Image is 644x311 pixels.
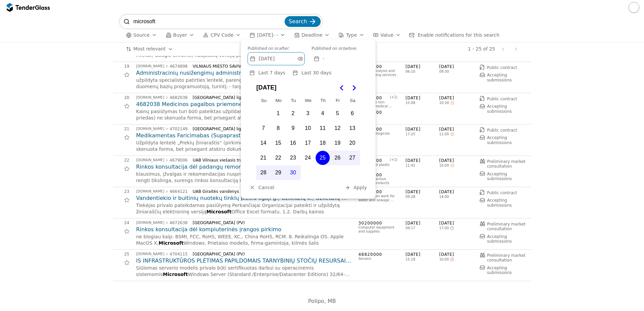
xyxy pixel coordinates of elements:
[248,183,276,192] button: Cancel
[406,101,439,105] span: 15:08
[468,46,495,52] div: 1 - 25 of 25
[193,252,346,256] div: [GEOGRAPHIC_DATA] (PV)
[256,151,270,165] button: Sunday, September 21st, 2025
[407,31,502,39] button: Enable notifications for this search
[358,114,399,118] div: Catheters
[316,121,330,135] button: Thursday, September 11th, 2025
[248,46,279,51] span: Published on or
[301,106,315,120] button: Wednesday, September 3rd, 2025
[211,32,233,38] span: CPV Code
[358,172,399,178] span: 24900000
[136,127,164,131] div: [DOMAIN_NAME]
[136,127,188,131] a: [DOMAIN_NAME]4702149
[343,183,369,192] button: Apply
[193,220,346,225] div: [GEOGRAPHIC_DATA] (PV)
[312,52,369,65] button: -
[358,100,399,108] div: Disposable non-chemical medical consumables and haematological consumables
[136,163,352,171] h2: Rinkos konsultacija dėl padangų remonto medžiagų pirkimo
[136,158,188,162] a: [DOMAIN_NAME]4679006
[184,240,319,246] span: Windows. Prietaiso modelis, firma-gamintoja, kilmės šalis
[301,95,316,106] th: Wednesday
[136,65,164,68] div: [DOMAIN_NAME]
[358,132,399,136] div: Ophthalmologicals
[256,166,270,180] button: Sunday, September 28th, 2025
[113,189,129,194] div: 23
[136,77,340,96] span: užpildyta specialisto patirties lentelė, parengta pagal pirkimo sąlygų 13 priedą. 1.1.3. duomenų ...
[170,127,188,131] div: 4702149
[301,136,315,150] button: Wednesday, September 17th, 2025
[487,266,512,275] span: Accepting submissions
[136,221,164,224] div: [DOMAIN_NAME]
[256,80,277,95] span: [DATE]
[113,127,129,131] div: 21
[136,101,352,108] a: 4682038 Medicinos pagalbos priemonės (atviras konkursas (supaprastintas pirkimas))
[301,70,331,75] span: Last 30 days
[358,64,399,70] span: 72240000
[487,135,512,145] span: Accepting submissions
[406,220,439,226] span: [DATE]
[353,185,367,190] span: Apply
[343,46,356,51] span: before
[487,222,527,231] span: Preliminary market consultation
[256,121,270,135] button: Sunday, September 7th, 2025
[439,226,449,230] span: 17:00
[136,190,164,193] div: [DOMAIN_NAME]
[247,31,288,39] button: [DATE]- -
[345,151,359,165] button: Saturday, September 27th, 2025
[123,31,160,39] button: Source
[345,95,360,106] th: Saturday
[136,252,188,256] a: [DOMAIN_NAME]4704115
[136,226,352,233] h2: Rinkos konsultacija dėl kompiuterinės įrangos pirkimo
[163,272,188,277] span: Microsoft
[113,252,129,256] div: 25
[113,158,129,163] div: 22
[487,65,517,70] span: Public contract
[312,46,343,51] span: Published on or
[406,189,439,195] span: [DATE]
[316,151,330,165] button: Thursday, September 25th, 2025
[330,121,345,135] button: Friday, September 12th, 2025
[406,252,439,257] span: [DATE]
[133,15,283,28] input: Search tenders...
[316,106,330,120] button: Thursday, September 4th, 2025
[487,234,512,244] span: Accepting submissions
[439,127,473,132] span: [DATE]
[406,164,439,168] span: 11:42
[487,159,527,169] span: Preliminary market consultation
[136,96,164,99] div: [DOMAIN_NAME]
[358,110,399,115] span: 33141200
[301,32,322,38] span: Deadline
[336,31,367,39] button: Type
[330,95,345,106] th: Friday
[439,252,473,257] span: [DATE]
[358,69,399,77] div: Systems analysis and programming services
[330,106,345,120] button: Friday, September 5th, 2025
[286,95,301,106] th: Tuesday
[345,106,359,120] button: Saturday, September 6th, 2025
[286,136,300,150] button: Tuesday, September 16th, 2025
[136,69,352,77] a: Administracinių nusižengimų administravimo modulio palaikymo ir vystymo paslaugos (Atviras tarpta...
[358,257,399,261] div: Servers
[439,70,449,74] span: 09:30
[358,127,399,132] span: 33662100
[136,257,352,265] h2: IS INFRASTRUKTŪROS PLĖTIMAS PAPILDOMAIS TARNYBINIŲ STOČIŲ RESURSAIS NR. 7361/2025/ITPC
[439,189,473,195] span: [DATE]
[487,172,512,181] span: Accepting submissions
[487,191,517,195] span: Public contract
[170,252,188,256] div: 4704115
[439,132,449,136] span: 11:00
[316,95,330,106] th: Thursday
[285,16,321,27] button: Search
[289,18,307,25] span: Search
[170,158,188,162] div: 4679006
[358,177,399,185] div: Fine and various chemical products
[360,158,397,162] div: (+ 1 )
[439,257,449,262] span: 10:00
[271,136,285,150] button: Monday, September 15th, 2025
[406,257,439,262] span: 15:18
[136,272,350,284] span: Windows Server (Standard /Enterprise/Datacenter Editions) 32/64-bit, Red Hat
[358,252,399,257] span: 48820000
[358,226,399,234] div: Computer equipment and supplies
[133,32,150,38] span: Source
